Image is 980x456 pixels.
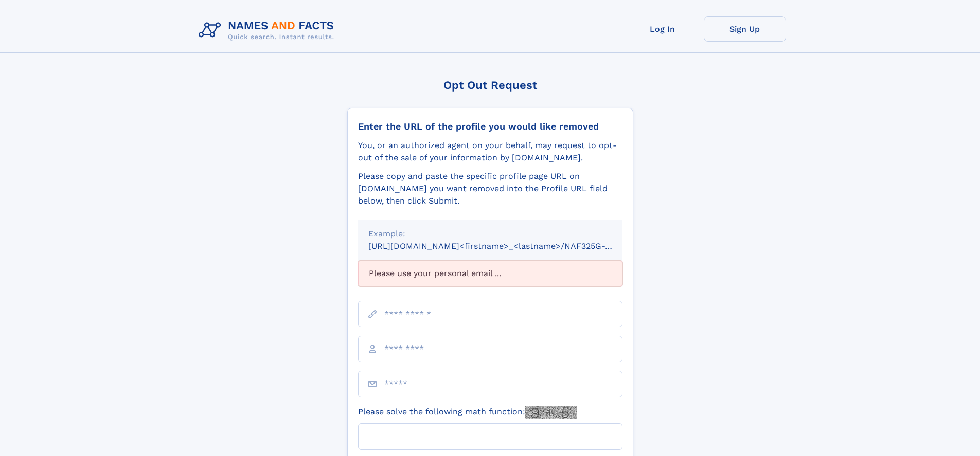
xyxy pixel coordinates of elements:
label: Please solve the following math function: [358,406,577,419]
div: Example: [368,228,612,240]
div: Please use your personal email ... [358,261,622,286]
div: Enter the URL of the profile you would like removed [358,121,622,132]
a: Log In [621,16,704,42]
small: [URL][DOMAIN_NAME]<firstname>_<lastname>/NAF325G-xxxxxxxx [368,241,642,251]
div: You, or an authorized agent on your behalf, may request to opt-out of the sale of your informatio... [358,139,622,164]
div: Opt Out Request [347,79,633,92]
a: Sign Up [704,16,786,42]
div: Please copy and paste the specific profile page URL on [DOMAIN_NAME] you want removed into the Pr... [358,170,622,207]
img: Logo Names and Facts [194,16,343,44]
